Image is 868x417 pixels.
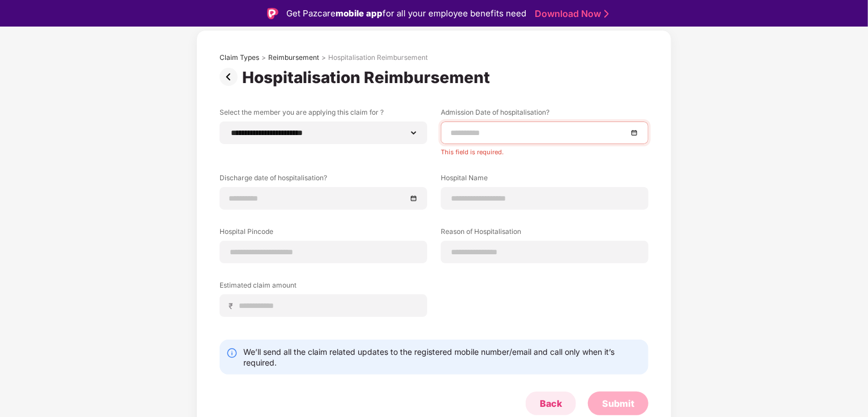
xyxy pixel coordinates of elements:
[540,397,562,410] div: Back
[242,68,495,87] div: Hospitalisation Reimbursement
[441,227,648,241] label: Reason of Hospitalisation
[441,173,648,187] label: Hospital Name
[220,68,242,86] img: svg+xml;base64,PHN2ZyBpZD0iUHJldi0zMngzMiIgeG1sbnM9Imh0dHA6Ly93d3cudzMub3JnLzIwMDAvc3ZnIiB3aWR0aD...
[441,144,648,156] div: This field is required.
[243,346,642,368] div: We’ll send all the claim related updates to the registered mobile number/email and call only when...
[229,301,238,311] span: ₹
[604,8,609,20] img: Stroke
[268,53,319,62] div: Reimbursement
[226,347,238,359] img: svg+xml;base64,PHN2ZyBpZD0iSW5mby0yMHgyMCIgeG1sbnM9Imh0dHA6Ly93d3cudzMub3JnLzIwMDAvc3ZnIiB3aWR0aD...
[321,53,326,62] div: >
[267,8,278,19] img: Logo
[220,107,427,121] label: Select the member you are applying this claim for ?
[286,7,526,20] div: Get Pazcare for all your employee benefits need
[535,8,605,20] a: Download Now
[336,8,383,19] strong: mobile app
[328,53,428,62] div: Hospitalisation Reimbursement
[441,107,648,121] label: Admission Date of hospitalisation?
[220,53,259,62] div: Claim Types
[220,173,427,187] label: Discharge date of hospitalisation?
[220,280,427,294] label: Estimated claim amount
[220,227,427,241] label: Hospital Pincode
[261,53,266,62] div: >
[602,397,634,410] div: Submit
